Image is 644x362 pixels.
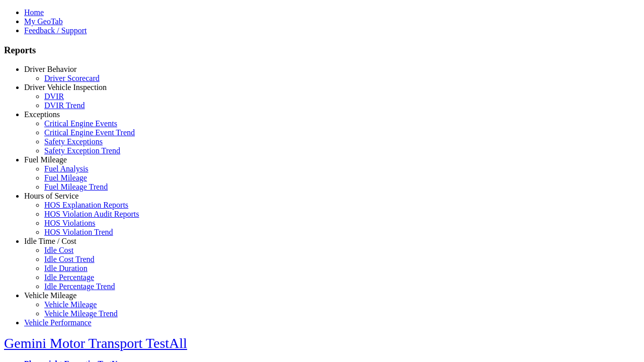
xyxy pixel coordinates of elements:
[24,237,76,245] a: Idle Time / Cost
[44,264,88,273] a: Idle Duration
[24,155,67,164] a: Fuel Mileage
[4,45,640,56] h3: Reports
[24,83,107,92] a: Driver Vehicle Inspection
[44,210,139,218] a: HOS Violation Audit Reports
[44,309,118,318] a: Vehicle Mileage Trend
[44,119,117,128] a: Critical Engine Events
[44,282,115,291] a: Idle Percentage Trend
[44,146,120,155] a: Safety Exception Trend
[24,318,92,327] a: Vehicle Performance
[44,101,85,110] a: DVIR Trend
[44,246,73,254] a: Idle Cost
[44,273,94,282] a: Idle Percentage
[4,335,187,351] a: Gemini Motor Transport TestAll
[44,201,128,209] a: HOS Explanation Reports
[24,26,87,35] a: Feedback / Support
[24,8,44,17] a: Home
[44,137,103,146] a: Safety Exceptions
[44,92,64,101] a: DVIR
[44,173,87,182] a: Fuel Mileage
[44,255,95,263] a: Idle Cost Trend
[24,291,76,300] a: Vehicle Mileage
[44,219,95,227] a: HOS Violations
[44,128,135,137] a: Critical Engine Event Trend
[44,164,89,173] a: Fuel Analysis
[24,65,76,73] a: Driver Behavior
[44,74,100,82] a: Driver Scorecard
[24,17,63,26] a: My GeoTab
[44,300,97,309] a: Vehicle Mileage
[24,192,78,200] a: Hours of Service
[44,183,108,191] a: Fuel Mileage Trend
[24,110,60,119] a: Exceptions
[44,228,113,236] a: HOS Violation Trend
